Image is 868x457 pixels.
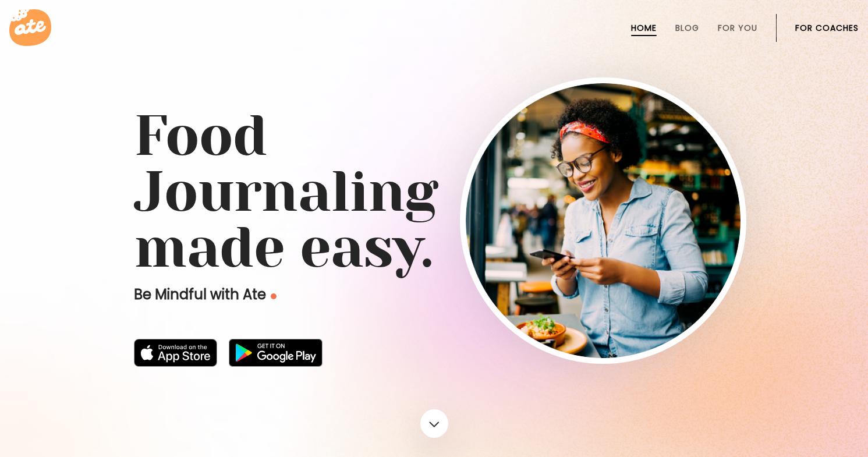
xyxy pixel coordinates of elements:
[134,339,218,367] img: badge-download-apple.svg
[229,339,323,367] img: badge-download-google.png
[795,23,859,33] a: For Coaches
[718,23,757,33] a: For You
[631,23,657,33] a: Home
[675,23,699,33] a: Blog
[466,83,741,358] img: home-hero-img-rounded.png
[134,108,735,276] h1: Food Journaling made easy.
[134,285,460,304] p: Be Mindful with Ate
